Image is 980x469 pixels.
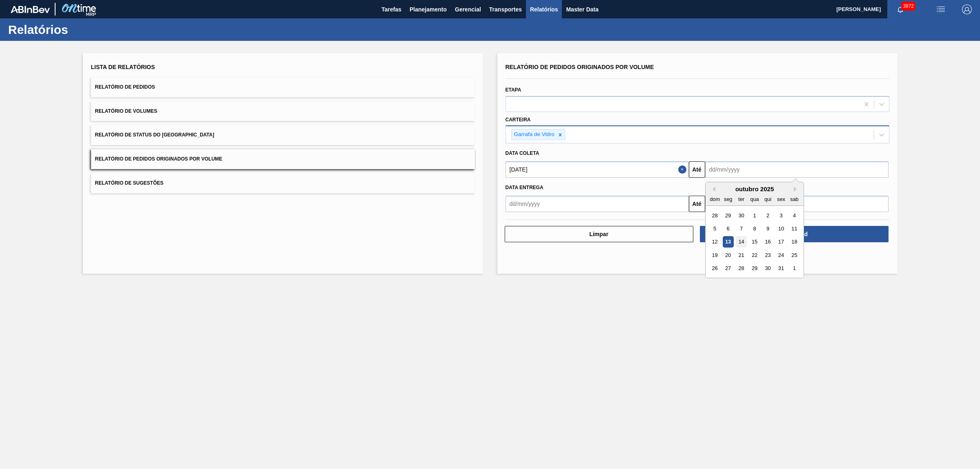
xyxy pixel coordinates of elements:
[95,108,157,114] span: Relatório de Volumes
[708,209,801,275] div: month 2025-10
[700,226,889,242] button: Download
[887,4,913,15] button: Notificações
[710,186,715,192] button: Previous Month
[762,237,773,248] div: Choose quinta-feira, 16 de outubro de 2025
[709,210,720,221] div: Choose domingo, 28 de setembro de 2025
[794,186,800,192] button: Next Month
[95,156,223,162] span: Relatório de Pedidos Originados por Volume
[749,210,760,221] div: Choose quarta-feira, 1 de outubro de 2025
[705,161,889,178] input: dd/mm/yyyy
[95,84,155,90] span: Relatório de Pedidos
[722,210,733,221] div: Choose segunda-feira, 29 de setembro de 2025
[566,4,598,14] span: Master Data
[735,210,746,221] div: Choose terça-feira, 30 de setembro de 2025
[506,150,539,156] span: Data coleta
[762,194,773,205] div: qui
[788,250,800,261] div: Choose sábado, 25 de outubro de 2025
[749,223,760,234] div: Choose quarta-feira, 8 de outubro de 2025
[455,4,481,14] span: Gerencial
[530,4,558,14] span: Relatórios
[91,125,475,145] button: Relatório de Status do [GEOGRAPHIC_DATA]
[749,194,760,205] div: qua
[749,237,760,248] div: Choose quarta-feira, 15 de outubro de 2025
[722,263,733,274] div: Choose segunda-feira, 27 de outubro de 2025
[788,223,800,234] div: Choose sábado, 11 de outubro de 2025
[506,196,689,212] input: dd/mm/yyyy
[506,161,689,178] input: dd/mm/yyyy
[95,132,214,138] span: Relatório de Status do [GEOGRAPHIC_DATA]
[788,263,800,274] div: Choose sábado, 1 de novembro de 2025
[8,25,153,34] h1: Relatórios
[678,161,689,178] button: Close
[512,130,556,140] div: Garrafa de Vidro
[762,263,773,274] div: Choose quinta-feira, 30 de outubro de 2025
[762,210,773,221] div: Choose quinta-feira, 2 de outubro de 2025
[709,194,720,205] div: dom
[95,180,164,186] span: Relatório de Sugestões
[775,237,786,248] div: Choose sexta-feira, 17 de outubro de 2025
[775,263,786,274] div: Choose sexta-feira, 31 de outubro de 2025
[506,117,531,123] label: Carteira
[722,250,733,261] div: Choose segunda-feira, 20 de outubro de 2025
[735,223,746,234] div: Choose terça-feira, 7 de outubro de 2025
[91,173,475,193] button: Relatório de Sugestões
[762,223,773,234] div: Choose quinta-feira, 9 de outubro de 2025
[689,161,705,178] button: Até
[749,250,760,261] div: Choose quarta-feira, 22 de outubro de 2025
[506,64,654,70] span: Relatório de Pedidos Originados por Volume
[709,250,720,261] div: Choose domingo, 19 de outubro de 2025
[788,237,800,248] div: Choose sábado, 18 de outubro de 2025
[706,185,804,192] div: outubro 2025
[91,64,155,70] span: Lista de Relatórios
[410,4,447,14] span: Planejamento
[749,263,760,274] div: Choose quarta-feira, 29 de outubro de 2025
[709,263,720,274] div: Choose domingo, 26 de outubro de 2025
[91,77,475,97] button: Relatório de Pedidos
[775,250,786,261] div: Choose sexta-feira, 24 de outubro de 2025
[775,223,786,234] div: Choose sexta-feira, 10 de outubro de 2025
[788,194,800,205] div: sab
[762,250,773,261] div: Choose quinta-feira, 23 de outubro de 2025
[506,185,543,190] span: Data Entrega
[775,210,786,221] div: Choose sexta-feira, 3 de outubro de 2025
[11,6,50,13] img: TNhmsLtSVTkK8tSr43FrP2fwEKptu5GPRR3wAAAABJRU5ErkJggg==
[91,101,475,121] button: Relatório de Volumes
[689,196,705,212] button: Até
[709,223,720,234] div: Choose domingo, 5 de outubro de 2025
[722,237,733,248] div: Choose segunda-feira, 13 de outubro de 2025
[91,149,475,169] button: Relatório de Pedidos Originados por Volume
[936,4,946,14] img: userActions
[735,250,746,261] div: Choose terça-feira, 21 de outubro de 2025
[709,237,720,248] div: Choose domingo, 12 de outubro de 2025
[962,4,972,14] img: Logout
[775,194,786,205] div: sex
[505,226,693,242] button: Limpar
[735,237,746,248] div: Choose terça-feira, 14 de outubro de 2025
[506,87,521,93] label: Etapa
[788,210,800,221] div: Choose sábado, 4 de outubro de 2025
[722,223,733,234] div: Choose segunda-feira, 6 de outubro de 2025
[901,2,915,11] span: 3872
[381,4,401,14] span: Tarefas
[735,194,746,205] div: ter
[489,4,522,14] span: Transportes
[722,194,733,205] div: seg
[735,263,746,274] div: Choose terça-feira, 28 de outubro de 2025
